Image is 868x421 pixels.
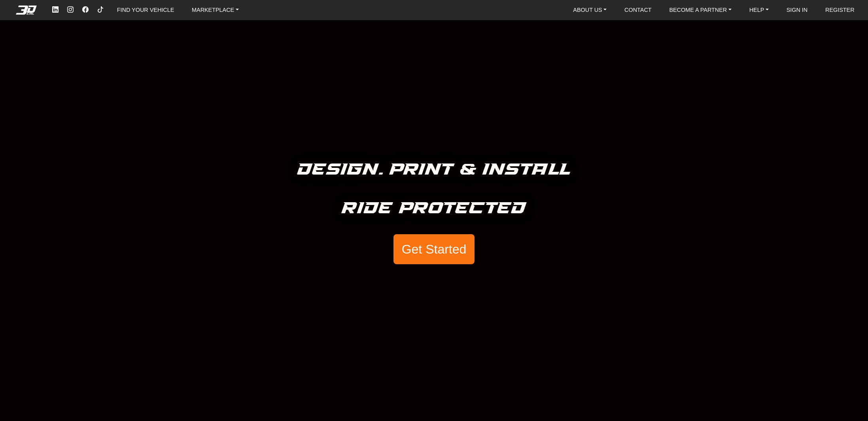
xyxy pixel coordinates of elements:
[746,4,772,16] a: HELP
[783,4,811,16] a: SIGN IN
[822,4,858,16] a: REGISTER
[393,234,474,264] button: Get Started
[189,4,242,16] a: MARKETPLACE
[297,157,571,183] h5: Design. Print & Install
[342,195,526,222] h5: Ride Protected
[621,4,654,16] a: CONTACT
[114,4,177,16] a: FIND YOUR VEHICLE
[570,4,610,16] a: ABOUT US
[666,4,734,16] a: BECOME A PARTNER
